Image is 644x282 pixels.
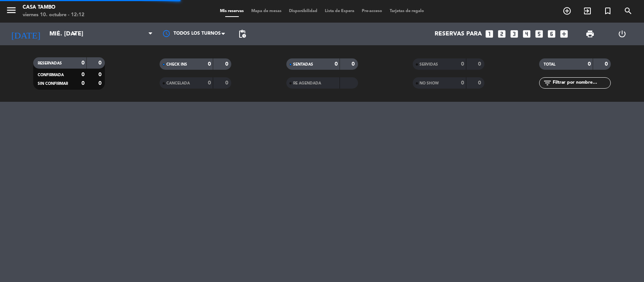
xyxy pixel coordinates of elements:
[23,4,85,11] div: Casa Tambo
[624,6,633,15] i: search
[352,61,356,67] strong: 0
[208,80,211,86] strong: 0
[81,72,85,77] strong: 0
[552,79,610,87] input: Filtrar por nombre...
[544,63,555,66] span: TOTAL
[420,63,438,66] span: SERVIDAS
[605,61,609,67] strong: 0
[293,63,313,66] span: SENTADAS
[285,9,321,13] span: Disponibilidad
[70,29,79,38] i: arrow_drop_down
[543,78,552,87] i: filter_list
[38,73,64,77] span: CONFIRMADA
[478,61,483,67] strong: 0
[23,11,85,19] div: viernes 10. octubre - 12:12
[522,29,532,39] i: looks_4
[81,81,85,86] strong: 0
[166,63,187,66] span: CHECK INS
[81,60,85,66] strong: 0
[6,5,17,18] button: menu
[238,29,247,38] span: pending_actions
[484,29,494,39] i: looks_one
[321,9,358,13] span: Lista de Espera
[6,26,46,42] i: [DATE]
[509,29,519,39] i: looks_3
[216,9,247,13] span: Mis reservas
[166,81,190,85] span: CANCELADA
[497,29,507,39] i: looks_two
[225,80,230,86] strong: 0
[547,29,556,39] i: looks_6
[563,6,572,15] i: add_circle_outline
[208,61,211,67] strong: 0
[461,61,464,67] strong: 0
[534,29,544,39] i: looks_5
[225,61,230,67] strong: 0
[583,6,592,15] i: exit_to_app
[435,31,482,38] span: Reservas para
[98,60,103,66] strong: 0
[478,80,483,86] strong: 0
[98,81,103,86] strong: 0
[603,6,612,15] i: turned_in_not
[247,9,285,13] span: Mapa de mesas
[606,23,638,45] div: LOG OUT
[559,29,569,39] i: add_box
[358,9,386,13] span: Pre-acceso
[586,29,595,38] span: print
[386,9,428,13] span: Tarjetas de regalo
[38,61,62,65] span: RESERVADAS
[293,81,321,85] span: RE AGENDADA
[588,61,591,67] strong: 0
[38,82,68,86] span: SIN CONFIRMAR
[420,81,439,85] span: NO SHOW
[461,80,464,86] strong: 0
[335,61,338,67] strong: 0
[618,29,627,38] i: power_settings_new
[6,5,17,16] i: menu
[98,72,103,77] strong: 0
